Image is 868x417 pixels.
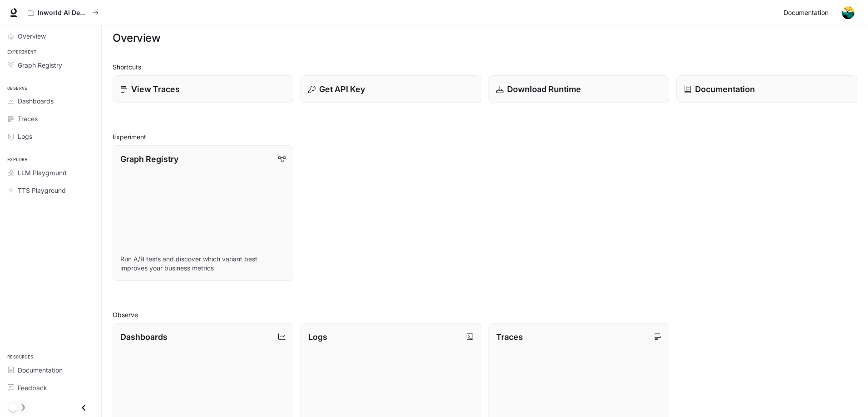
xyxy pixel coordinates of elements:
[18,96,54,106] span: Dashboards
[496,331,523,343] p: Traces
[113,310,857,319] h2: Observe
[18,365,63,375] span: Documentation
[18,114,38,123] span: Traces
[18,383,47,392] span: Feedback
[8,402,17,412] span: Dark mode toggle
[507,83,581,95] p: Download Runtime
[784,7,829,19] span: Documentation
[4,182,98,198] a: TTS Playground
[113,145,293,281] a: Graph RegistryRun A/B tests and discover which variant best improves your business metrics
[113,29,160,47] h1: Overview
[38,9,89,17] p: Inworld AI Demos
[308,331,327,343] p: Logs
[18,31,46,41] span: Overview
[839,4,857,22] button: User avatar
[319,83,365,95] p: Get API Key
[4,57,98,73] a: Graph Registry
[4,93,98,109] a: Dashboards
[4,380,98,396] a: Feedback
[113,132,857,142] h2: Experiment
[74,398,94,417] button: Close drawer
[120,331,168,343] p: Dashboards
[120,255,286,273] p: Run A/B tests and discover which variant best improves your business metrics
[4,111,98,127] a: Traces
[4,165,98,181] a: LLM Playground
[113,62,857,72] h2: Shortcuts
[120,153,178,165] p: Graph Registry
[18,168,67,177] span: LLM Playground
[4,128,98,144] a: Logs
[676,75,857,103] a: Documentation
[4,28,98,44] a: Overview
[301,75,481,103] button: Get API Key
[18,132,32,141] span: Logs
[113,75,293,103] a: View Traces
[842,6,854,19] img: User avatar
[488,75,669,103] a: Download Runtime
[24,4,103,22] button: All workspaces
[4,362,98,378] a: Documentation
[131,83,180,95] p: View Traces
[695,83,755,95] p: Documentation
[780,4,835,22] a: Documentation
[18,60,62,70] span: Graph Registry
[18,186,66,195] span: TTS Playground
